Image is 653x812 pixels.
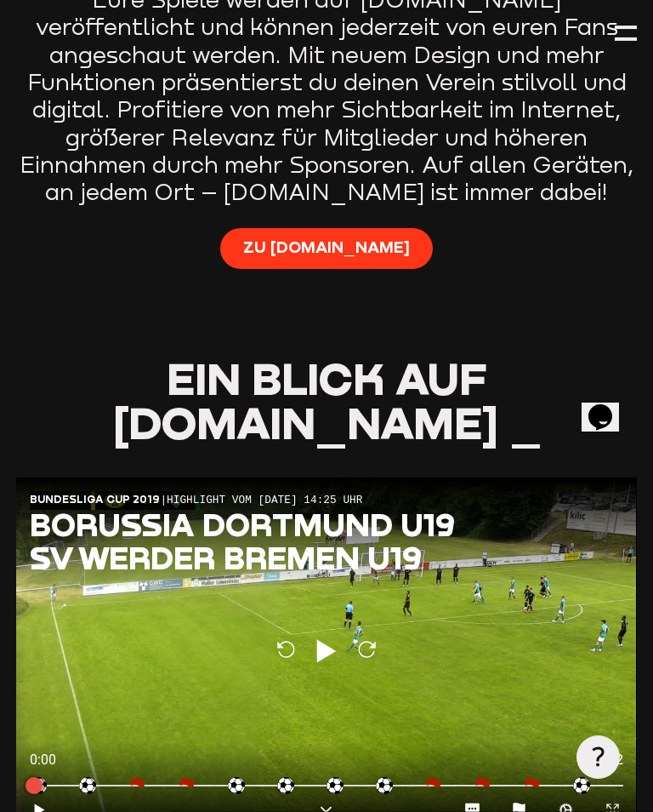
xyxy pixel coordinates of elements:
div: 3:12 [326,742,637,778]
iframe: chat widget [582,380,636,432]
span: Ein Blick auf [167,351,487,405]
span: Zu [DOMAIN_NAME] [243,237,410,259]
div: 0:00 [16,742,326,778]
span: [DOMAIN_NAME] _ [112,395,542,449]
a: Zu [DOMAIN_NAME] [220,228,433,268]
